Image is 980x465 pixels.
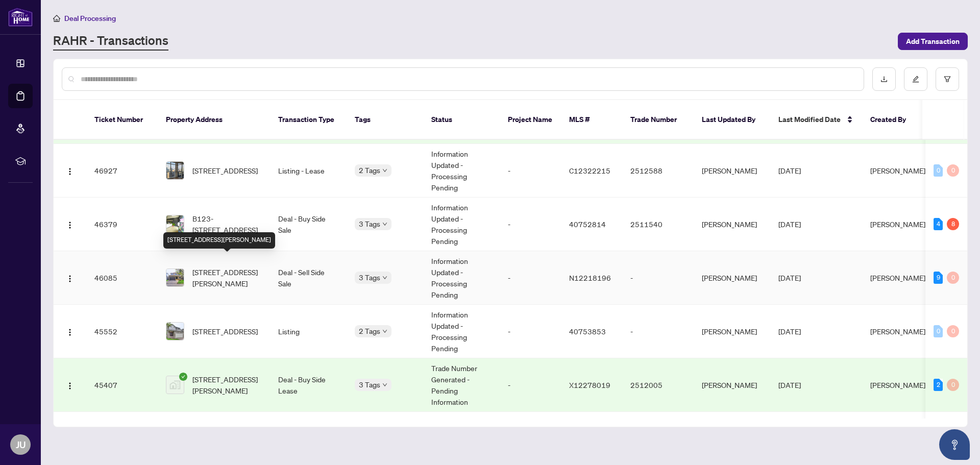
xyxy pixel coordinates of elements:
[622,100,694,140] th: Trade Number
[192,165,258,176] span: [STREET_ADDRESS]
[86,305,158,358] td: 45552
[359,218,380,230] span: 3 Tags
[166,376,184,394] img: thumbnail-img
[947,325,959,337] div: 0
[947,218,959,230] div: 8
[870,273,925,282] span: [PERSON_NAME]
[934,218,943,230] div: 4
[622,305,694,358] td: -
[423,100,500,140] th: Status
[359,164,380,176] span: 2 Tags
[500,198,561,251] td: -
[163,232,275,249] div: [STREET_ADDRESS][PERSON_NAME]
[694,198,770,251] td: [PERSON_NAME]
[66,328,74,336] img: Logo
[694,100,770,140] th: Last Updated By
[423,305,500,358] td: Information Updated - Processing Pending
[870,380,925,389] span: [PERSON_NAME]
[166,215,184,233] img: thumbnail-img
[359,272,380,283] span: 3 Tags
[947,379,959,391] div: 0
[569,166,610,175] span: C12322215
[382,168,387,173] span: down
[382,275,387,280] span: down
[192,266,262,289] span: [STREET_ADDRESS][PERSON_NAME]
[270,358,347,412] td: Deal - Buy Side Lease
[934,379,943,391] div: 2
[936,67,959,91] button: filter
[166,162,184,179] img: thumbnail-img
[569,219,606,229] span: 40752814
[934,325,943,337] div: 0
[423,358,500,412] td: Trade Number Generated - Pending Information
[53,32,168,51] a: RAHR - Transactions
[62,216,78,232] button: Logo
[870,327,925,336] span: [PERSON_NAME]
[359,379,380,390] span: 3 Tags
[500,251,561,305] td: -
[86,358,158,412] td: 45407
[423,144,500,198] td: Information Updated - Processing Pending
[778,166,801,175] span: [DATE]
[62,162,78,179] button: Logo
[179,373,187,381] span: check-circle
[500,358,561,412] td: -
[934,272,943,284] div: 9
[622,358,694,412] td: 2512005
[66,221,74,229] img: Logo
[872,67,896,91] button: download
[694,251,770,305] td: [PERSON_NAME]
[192,374,262,396] span: [STREET_ADDRESS][PERSON_NAME]
[86,198,158,251] td: 46379
[192,213,262,235] span: B123-[STREET_ADDRESS]
[561,100,622,140] th: MLS #
[86,100,158,140] th: Ticket Number
[778,380,801,389] span: [DATE]
[912,76,919,83] span: edit
[569,327,606,336] span: 40753853
[622,144,694,198] td: 2512588
[8,8,33,27] img: logo
[86,144,158,198] td: 46927
[778,219,801,229] span: [DATE]
[904,67,927,91] button: edit
[870,166,925,175] span: [PERSON_NAME]
[66,382,74,390] img: Logo
[270,144,347,198] td: Listing - Lease
[66,275,74,283] img: Logo
[347,100,423,140] th: Tags
[270,305,347,358] td: Listing
[500,100,561,140] th: Project Name
[192,326,258,337] span: [STREET_ADDRESS]
[694,358,770,412] td: [PERSON_NAME]
[423,198,500,251] td: Information Updated - Processing Pending
[270,198,347,251] td: Deal - Buy Side Sale
[62,323,78,339] button: Logo
[382,329,387,334] span: down
[880,76,888,83] span: download
[423,251,500,305] td: Information Updated - Processing Pending
[359,325,380,337] span: 2 Tags
[947,164,959,177] div: 0
[569,273,611,282] span: N12218196
[778,327,801,336] span: [DATE]
[694,144,770,198] td: [PERSON_NAME]
[870,219,925,229] span: [PERSON_NAME]
[862,100,923,140] th: Created By
[569,380,610,389] span: X12278019
[947,272,959,284] div: 0
[86,251,158,305] td: 46085
[166,269,184,286] img: thumbnail-img
[694,305,770,358] td: [PERSON_NAME]
[62,377,78,393] button: Logo
[66,167,74,176] img: Logo
[944,76,951,83] span: filter
[62,270,78,286] button: Logo
[500,305,561,358] td: -
[500,144,561,198] td: -
[166,323,184,340] img: thumbnail-img
[906,33,960,50] span: Add Transaction
[939,429,970,460] button: Open asap
[622,251,694,305] td: -
[770,100,862,140] th: Last Modified Date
